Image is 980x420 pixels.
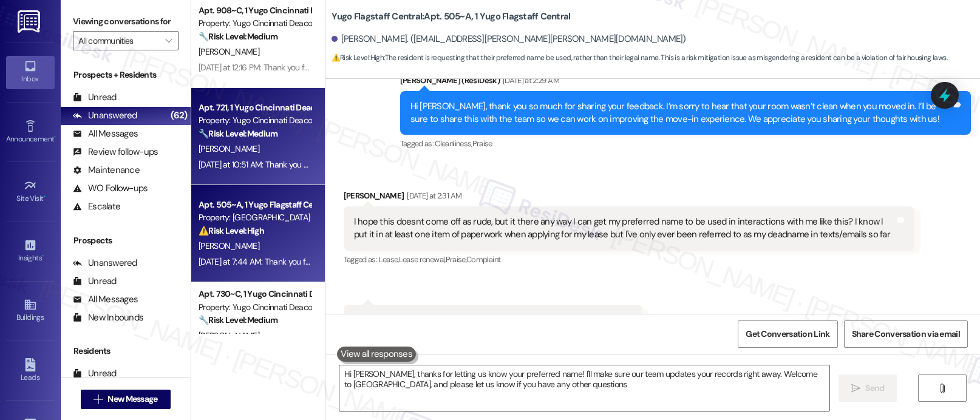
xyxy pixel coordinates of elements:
div: Unanswered [73,257,137,269]
div: (62) [168,106,191,125]
button: Get Conversation Link [738,320,837,348]
div: All Messages [73,127,138,140]
div: Unread [73,275,117,288]
div: Review follow-ups [73,146,158,158]
div: Tagged as: [344,251,914,268]
span: : The resident is requesting that their preferred name be used, rather than their legal name. Thi... [332,52,947,64]
div: Unread [73,367,117,380]
span: Praise [472,138,492,149]
img: ResiDesk Logo [18,10,43,33]
a: Inbox [6,56,55,89]
div: WO Follow-ups [73,182,148,195]
a: Leads [6,354,55,387]
div: [PERSON_NAME] [344,189,914,206]
div: [DATE] at 2:31 AM [404,189,461,202]
span: Lease , [379,254,399,265]
i:  [165,36,172,46]
a: Insights • [6,235,55,268]
div: [PERSON_NAME]. ([EMAIL_ADDRESS][PERSON_NAME][PERSON_NAME][DOMAIN_NAME]) [332,33,686,46]
span: Share Conversation via email [852,328,960,340]
div: Tagged as: [400,135,971,152]
label: Viewing conversations for [73,12,179,31]
div: I hope this doesnt come off as rude, but it there any way I can get my preferred name to be used ... [354,215,895,242]
a: Buildings [6,294,55,327]
button: New Message [81,390,171,409]
span: Send [865,382,884,395]
span: • [42,252,44,260]
div: Prospects + Residents [61,69,191,81]
div: Escalate [73,200,120,213]
div: Unanswered [73,109,137,122]
span: New Message [107,393,157,405]
div: Unread [73,91,117,104]
a: Site Visit • [6,175,55,208]
span: Cleanliness , [435,138,472,149]
div: New Inbounds [73,311,143,324]
span: Complaint [466,254,500,265]
textarea: Hi [PERSON_NAME], thanks for letting us know your preferred name! I'll make sure our team updates... [339,365,829,411]
div: Hi [PERSON_NAME], thank you so much for sharing your feedback. I’m sorry to hear that your room w... [410,100,951,126]
input: All communities [78,31,159,50]
i:  [851,384,860,393]
i:  [94,395,103,404]
span: Praise , [446,254,466,265]
span: • [54,133,56,141]
span: Get Conversation Link [746,328,829,340]
span: Lease renewal , [399,254,446,265]
button: Send [839,374,897,402]
div: [DATE] at 2:29 AM [500,74,559,87]
span: • [44,192,46,201]
div: [PERSON_NAME] (ResiDesk) [400,74,971,91]
i:  [937,384,947,393]
div: Maintenance [73,164,140,177]
strong: ⚠️ Risk Level: High [332,53,384,63]
b: Yugo Flagstaff Central: Apt. 505~A, 1 Yugo Flagstaff Central [332,10,571,23]
div: Residents [61,345,191,357]
button: Share Conversation via email [844,320,968,348]
div: Prospects [61,234,191,247]
div: All Messages [73,293,138,306]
